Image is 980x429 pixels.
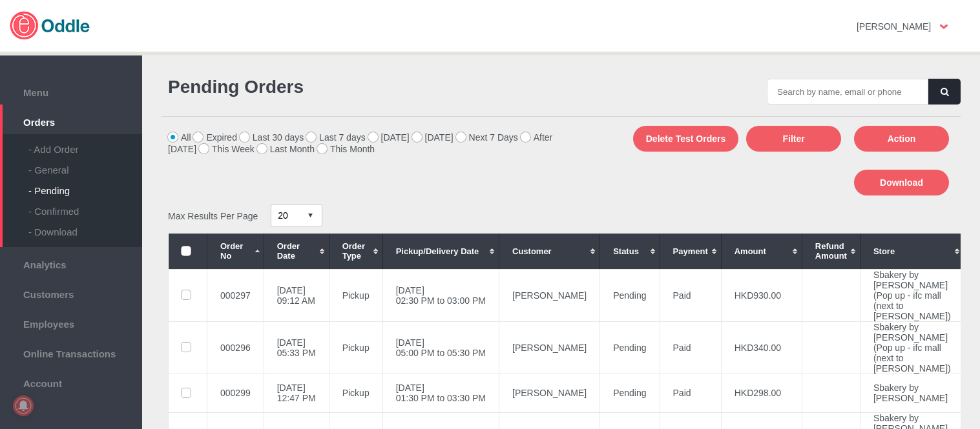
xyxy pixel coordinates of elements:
span: Menu [6,84,136,98]
div: - General [28,155,142,175]
div: - Pending [28,175,142,196]
td: [DATE] 02:30 PM to 03:00 PM [382,269,499,321]
th: Order Date [264,234,329,269]
input: Search by name, email or phone [767,79,928,105]
td: Pending [600,321,660,374]
h1: Pending Orders [168,77,555,97]
button: Delete Test Orders [633,126,738,152]
td: 000296 [207,321,264,374]
td: 000297 [207,269,264,321]
label: Last Month [257,144,315,154]
span: Online Transactions [6,345,136,359]
label: This Week [199,144,255,154]
th: Payment [660,234,721,269]
td: Pickup [329,374,382,412]
td: [DATE] 12:47 PM [264,374,329,412]
strong: [PERSON_NAME] [857,21,931,32]
th: Amount [721,234,802,269]
td: Paid [660,321,721,374]
td: [PERSON_NAME] [499,269,600,321]
label: [DATE] [412,132,454,143]
label: Last 7 days [306,132,366,143]
td: Pickup [329,321,382,374]
label: [DATE] [368,132,410,143]
td: [DATE] 09:12 AM [264,269,329,321]
th: Customer [499,234,600,269]
td: 000299 [207,374,264,412]
td: Sbakery by [PERSON_NAME] [860,374,964,412]
td: Paid [660,269,721,321]
div: - Add Order [28,134,142,155]
th: Order Type [329,234,382,269]
th: Status [600,234,660,269]
td: Sbakery by [PERSON_NAME] (Pop up - ifc mall (next to [PERSON_NAME]) [860,269,964,321]
label: Expired [193,132,236,143]
span: Analytics [6,256,136,270]
label: Next 7 Days [456,132,518,143]
button: Filter [746,126,841,152]
th: Order No [207,234,264,269]
td: Pickup [329,269,382,321]
span: Customers [6,286,136,300]
div: - Confirmed [28,196,142,217]
td: [DATE] 05:33 PM [264,321,329,374]
th: Pickup/Delivery Date [382,234,499,269]
div: - Download [28,217,142,237]
td: Pending [600,374,660,412]
td: Paid [660,374,721,412]
img: user-option-arrow.png [940,25,948,29]
span: Account [6,375,136,389]
span: Max Results Per Page [168,210,258,221]
td: [PERSON_NAME] [499,321,600,374]
label: All [168,132,191,143]
button: Action [854,126,949,152]
button: Download [854,170,949,195]
td: HKD340.00 [721,321,802,374]
td: [DATE] 05:00 PM to 05:30 PM [382,321,499,374]
td: Sbakery by [PERSON_NAME] (Pop up - ifc mall (next to [PERSON_NAME]) [860,321,964,374]
td: [DATE] 01:30 PM to 03:30 PM [382,374,499,412]
label: Last 30 days [240,132,304,143]
td: [PERSON_NAME] [499,374,600,412]
td: Pending [600,269,660,321]
th: Store [860,234,964,269]
td: HKD298.00 [721,374,802,412]
span: Employees [6,315,136,330]
label: This Month [317,144,375,154]
span: Orders [6,114,136,128]
td: HKD930.00 [721,269,802,321]
th: Refund Amount [802,234,860,269]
